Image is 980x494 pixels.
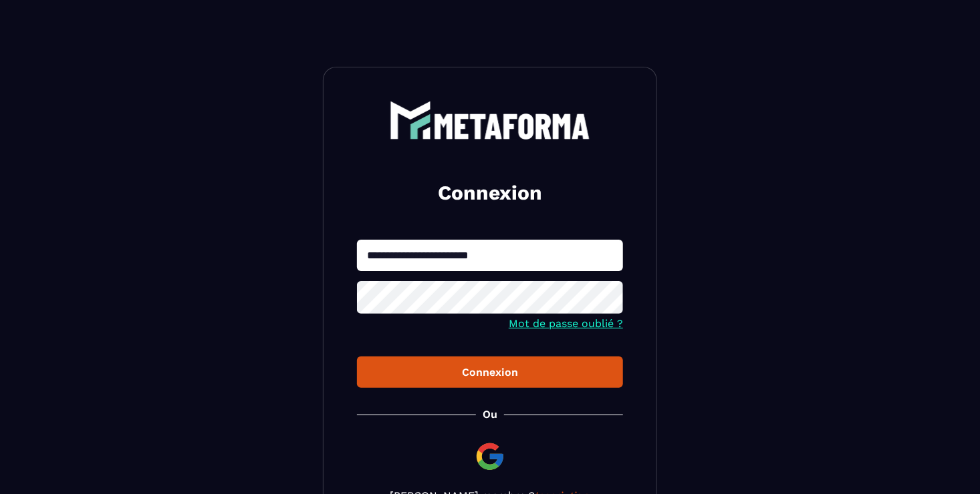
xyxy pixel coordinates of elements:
a: logo [357,101,623,140]
a: Mot de passe oublié ? [509,317,623,330]
img: logo [390,101,590,140]
button: Connexion [357,356,623,388]
img: google [474,441,506,473]
h2: Connexion [373,180,607,206]
div: Connexion [368,366,612,379]
p: Ou [483,408,497,421]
